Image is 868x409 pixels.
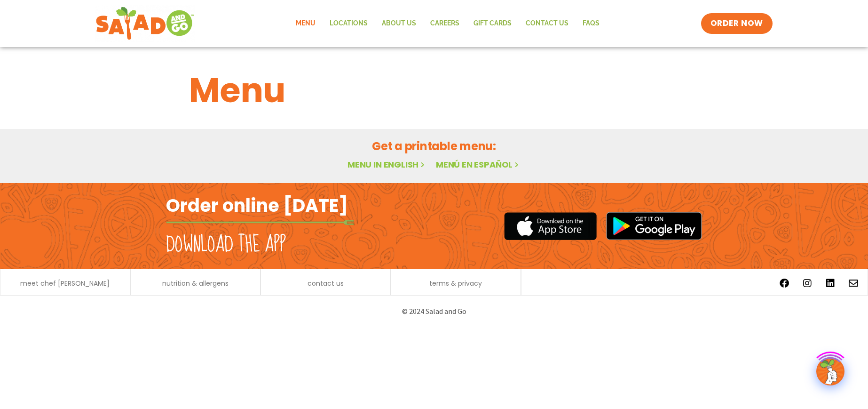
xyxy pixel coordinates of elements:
span: ORDER NOW [710,18,763,29]
a: Menu [289,13,323,34]
a: GIFT CARDS [466,13,519,34]
a: FAQs [576,13,607,34]
img: new-SAG-logo-768×292 [95,5,195,42]
a: Careers [423,13,466,34]
a: nutrition & allergens [162,280,229,287]
img: google_play [606,212,702,240]
img: fork [166,220,354,225]
a: ORDER NOW [701,13,773,34]
a: Menú en español [436,159,521,170]
h2: Download the app [166,232,286,258]
a: terms & privacy [429,280,482,287]
p: © 2024 Salad and Go [171,305,697,318]
h2: Order online [DATE] [166,194,348,217]
h2: Get a printable menu: [189,138,679,154]
a: meet chef [PERSON_NAME] [20,280,110,287]
a: Menu in English [347,159,426,170]
h1: Menu [189,65,679,116]
a: About Us [375,13,423,34]
a: Contact Us [519,13,576,34]
img: appstore [504,211,597,241]
a: Locations [323,13,375,34]
a: contact us [308,280,344,287]
nav: Menu [289,13,607,34]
